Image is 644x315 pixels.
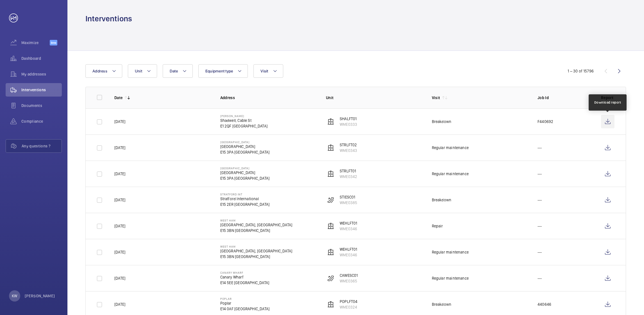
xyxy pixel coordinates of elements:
p: [PERSON_NAME] [25,293,55,299]
p: [DATE] [114,302,125,307]
p: E14 5EE [GEOGRAPHIC_DATA] [220,280,269,286]
p: E15 3PA [GEOGRAPHIC_DATA] [220,175,270,181]
h1: Interventions [85,13,132,24]
span: Address [92,69,107,73]
p: [GEOGRAPHIC_DATA] [220,166,270,170]
p: [DATE] [114,197,125,203]
p: [GEOGRAPHIC_DATA], [GEOGRAPHIC_DATA] [220,248,292,254]
button: Visit [253,64,283,78]
button: Equipment type [198,64,248,78]
p: STRLFT02 [340,142,357,148]
span: Any questions ? [22,143,62,149]
p: --- [538,249,542,255]
img: elevator.svg [327,170,334,177]
p: E15 3BN [GEOGRAPHIC_DATA] [220,254,292,259]
div: 1 – 30 of 15796 [568,68,594,74]
span: Dashboard [21,56,62,61]
p: West Ham [220,219,292,222]
div: Breakdown [432,197,452,203]
span: Visit [260,69,268,73]
p: Visit [432,95,440,101]
button: Address [85,64,122,78]
button: Date [163,64,193,78]
img: elevator.svg [327,223,334,229]
div: Breakdown [432,119,452,124]
span: Maximize [21,40,50,45]
span: Documents [21,103,62,108]
p: Poplar [220,297,270,300]
p: Poplar [220,300,270,306]
p: [GEOGRAPHIC_DATA] [220,144,270,149]
span: Unit [135,69,142,73]
img: escalator.svg [327,275,334,282]
p: WME0346 [340,226,357,232]
div: Regular maintenance [432,171,469,177]
p: [GEOGRAPHIC_DATA] [220,170,270,175]
p: SHALFT01 [340,116,357,122]
p: [DATE] [114,275,125,281]
p: [PERSON_NAME] [220,114,267,118]
p: [DATE] [114,119,125,124]
p: STIESC01 [340,194,357,200]
p: --- [538,275,542,281]
div: Regular maintenance [432,145,469,150]
p: WME0343 [340,148,357,153]
img: elevator.svg [327,301,334,308]
p: Date [114,95,123,101]
p: [GEOGRAPHIC_DATA], [GEOGRAPHIC_DATA] [220,222,292,228]
p: Job Id [538,95,592,101]
div: Regular maintenance [432,275,469,281]
p: --- [538,171,542,177]
div: Breakdown [432,302,452,307]
p: WME0385 [340,200,357,206]
p: E1 2QF [GEOGRAPHIC_DATA] [220,123,267,129]
p: F440692 [538,119,553,124]
p: --- [538,223,542,229]
p: WME0333 [340,122,357,127]
p: WME0342 [340,174,357,179]
p: [GEOGRAPHIC_DATA] [220,140,270,144]
img: elevator.svg [327,118,334,125]
p: WME0324 [340,304,357,310]
span: Date [170,69,178,73]
p: Canary Wharf [220,271,269,274]
p: Stratford int [220,193,270,196]
p: KW [12,293,17,299]
p: E15 2ER [GEOGRAPHIC_DATA] [220,202,270,207]
p: Unit [326,95,423,101]
p: 440646 [538,302,551,307]
p: [DATE] [114,171,125,177]
span: Interventions [21,87,62,93]
p: E15 3BN [GEOGRAPHIC_DATA] [220,228,292,233]
p: Address [220,95,317,101]
p: STRLFT01 [340,168,357,174]
p: WEHLFT01 [340,246,357,252]
p: --- [538,145,542,150]
div: Download report [594,100,621,105]
p: [DATE] [114,223,125,229]
p: --- [538,197,542,203]
p: WME0365 [340,278,358,284]
p: West Ham [220,245,292,248]
img: elevator.svg [327,144,334,151]
p: WEHLFT01 [340,220,357,226]
span: Beta [50,40,57,45]
button: Unit [128,64,157,78]
p: WME0346 [340,252,357,258]
span: My addresses [21,71,62,77]
p: [DATE] [114,145,125,150]
p: E15 3PA [GEOGRAPHIC_DATA] [220,149,270,155]
p: E14 0AF [GEOGRAPHIC_DATA] [220,306,270,312]
p: Stratford International [220,196,270,202]
p: CAWESC01 [340,273,358,278]
p: POPLFT04 [340,299,357,304]
div: Repair [432,223,443,229]
p: [DATE] [114,249,125,255]
span: Equipment type [205,69,233,73]
img: elevator.svg [327,249,334,255]
span: Compliance [21,118,62,124]
p: Shadwell, Cable St [220,118,267,123]
img: escalator.svg [327,197,334,203]
p: Canary Wharf [220,274,269,280]
div: Regular maintenance [432,249,469,255]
